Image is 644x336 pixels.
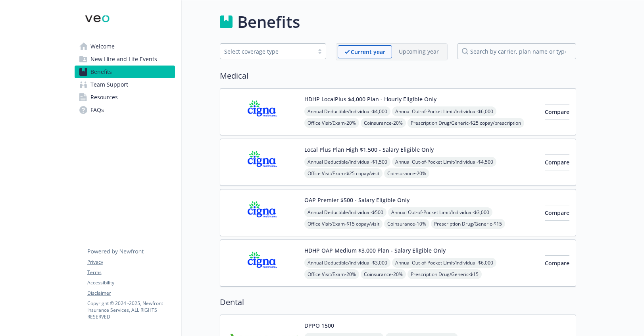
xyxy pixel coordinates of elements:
span: Annual Deductible/Individual - $500 [304,207,386,217]
img: CIGNA carrier logo [227,246,298,280]
span: Office Visit/Exam - 20% [304,269,359,279]
span: Prescription Drug/Generic - $25 copay/prescription [408,118,524,128]
a: FAQs [75,104,175,116]
span: Upcoming year [392,45,446,58]
span: Benefits [90,66,112,78]
h2: Dental [220,296,576,308]
h1: Benefits [237,10,300,34]
span: Coinsurance - 20% [361,269,406,279]
span: Annual Out-of-Pocket Limit/Individual - $6,000 [392,258,496,268]
button: Compare [545,205,569,221]
p: Copyright © 2024 - 2025 , Newfront Insurance Services, ALL RIGHTS RESERVED [87,300,175,320]
span: Compare [545,108,569,116]
button: OAP Premier $500 - Salary Eligible Only [304,196,409,204]
div: Select coverage type [224,47,310,56]
img: CIGNA carrier logo [227,145,298,179]
span: Welcome [90,40,115,53]
span: Coinsurance - 20% [384,168,429,178]
span: Compare [545,259,569,267]
span: Annual Deductible/Individual - $4,000 [304,106,390,116]
span: Office Visit/Exam - 20% [304,118,359,128]
a: Benefits [75,66,175,78]
a: Team Support [75,78,175,91]
button: Compare [545,104,569,120]
p: Current year [351,48,385,56]
img: CIGNA carrier logo [227,196,298,230]
span: Annual Deductible/Individual - $3,000 [304,258,390,268]
button: Compare [545,154,569,170]
button: Compare [545,255,569,271]
a: Welcome [75,40,175,53]
span: Annual Deductible/Individual - $1,500 [304,157,390,167]
span: Prescription Drug/Generic - $15 [408,269,482,279]
button: HDHP LocalPlus $4,000 Plan - Hourly Eligible Only [304,95,436,103]
a: Terms [87,269,175,276]
span: Resources [90,91,118,104]
span: Compare [545,158,569,166]
a: Disclaimer [87,290,175,297]
a: New Hire and Life Events [75,53,175,66]
a: Privacy [87,259,175,266]
a: Resources [75,91,175,104]
span: Team Support [90,78,128,91]
span: Annual Out-of-Pocket Limit/Individual - $6,000 [392,106,496,116]
span: Annual Out-of-Pocket Limit/Individual - $3,000 [388,207,492,217]
p: Upcoming year [399,47,439,56]
h2: Medical [220,70,576,82]
span: Compare [545,209,569,216]
span: Prescription Drug/Generic - $15 [431,219,505,229]
a: Accessibility [87,279,175,286]
span: Office Visit/Exam - $15 copay/visit [304,219,383,229]
span: Coinsurance - 10% [384,219,429,229]
span: New Hire and Life Events [90,53,157,66]
span: Office Visit/Exam - $25 copay/visit [304,168,383,178]
button: HDHP OAP Medium $3,000 Plan - Salary Eligible Only [304,246,446,255]
span: Annual Out-of-Pocket Limit/Individual - $4,500 [392,157,496,167]
span: FAQs [90,104,104,116]
img: CIGNA carrier logo [227,95,298,129]
span: Coinsurance - 20% [361,118,406,128]
input: search by carrier, plan name or type [457,43,576,59]
button: DPPO 1500 [304,321,334,330]
button: Local Plus Plan High $1,500 - Salary Eligible Only [304,145,434,154]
